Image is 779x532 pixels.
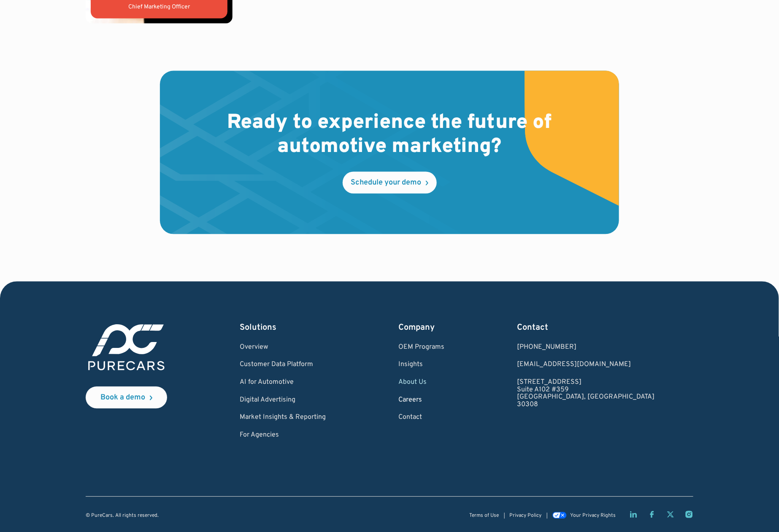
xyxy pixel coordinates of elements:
[510,513,542,518] a: Privacy Policy
[648,510,656,518] a: Facebook page
[517,344,655,351] div: [PHONE_NUMBER]
[398,396,444,404] a: Careers
[552,513,616,518] a: Your Privacy Rights
[240,414,326,421] a: Market Insights & Reporting
[240,396,326,404] a: Digital Advertising
[240,361,326,369] a: Customer Data Platform
[398,414,444,421] a: Contact
[517,361,655,369] a: Email us
[240,432,326,439] a: For Agencies
[214,111,565,160] h2: Ready to experience the future of automotive marketing?
[398,322,444,334] div: Company
[240,322,326,334] div: Solutions
[398,361,444,369] a: Insights
[240,344,326,351] a: Overview
[629,510,638,518] a: LinkedIn page
[97,3,221,11] div: Chief Marketing Officer
[86,322,167,373] img: purecars logo
[240,379,326,386] a: AI for Automotive
[86,513,159,518] div: © PureCars. All rights reserved.
[517,322,655,334] div: Contact
[351,179,422,187] div: Schedule your demo
[86,386,167,408] a: Book a demo
[685,510,693,518] a: Instagram page
[666,510,675,518] a: Twitter X page
[398,379,444,386] a: About Us
[570,513,616,518] div: Your Privacy Rights
[343,171,437,193] a: Schedule your demo
[517,379,655,408] a: [STREET_ADDRESS]Suite A102 #359[GEOGRAPHIC_DATA], [GEOGRAPHIC_DATA]30308
[101,394,146,402] div: Book a demo
[398,344,444,351] a: OEM Programs
[470,513,499,518] a: Terms of Use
